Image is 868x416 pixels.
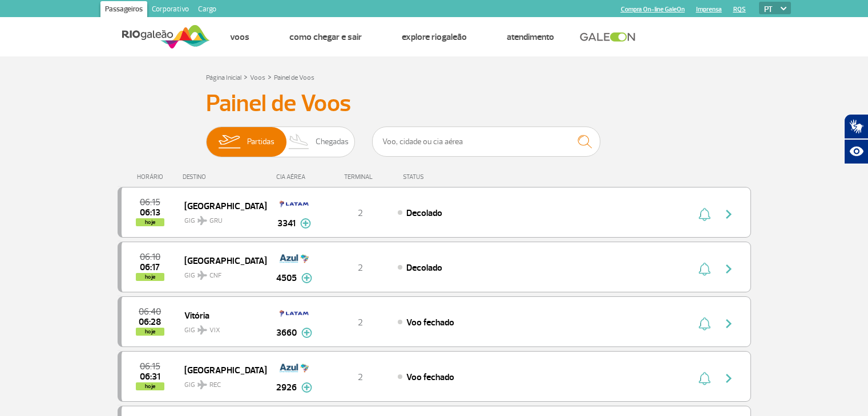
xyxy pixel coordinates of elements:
[140,253,160,261] span: 2025-09-25 06:10:00
[372,127,600,157] input: Voo, cidade ou cia aérea
[268,70,272,83] a: >
[197,271,207,280] img: destiny_airplane.svg
[244,70,248,83] a: >
[406,372,454,383] span: Voo fechado
[184,264,257,281] span: GIG
[266,173,323,181] div: CIA AÉREA
[206,89,663,118] h3: Painel de Voos
[301,328,312,338] img: mais-info-painel-voo.svg
[193,1,221,19] a: Cargo
[699,262,710,276] img: sino-painel-voo.svg
[358,262,363,274] span: 2
[722,207,736,221] img: seta-direita-painel-voo.svg
[621,6,685,13] a: Compra On-line GaleOn
[209,325,220,336] span: VIX
[184,210,257,226] span: GIG
[206,74,241,82] a: Página Inicial
[300,218,311,229] img: mais-info-painel-voo.svg
[139,308,161,316] span: 2025-09-25 06:40:00
[406,317,454,328] span: Voo fechado
[140,198,160,206] span: 2025-09-25 06:15:00
[247,127,274,157] span: Partidas
[147,1,193,19] a: Corporativo
[358,207,363,219] span: 2
[250,74,265,82] a: Voos
[316,127,349,157] span: Chegadas
[184,374,257,390] span: GIG
[209,380,221,390] span: REC
[844,114,868,139] button: Abrir tradutor de língua de sinais.
[184,308,257,323] span: Vitória
[184,319,257,336] span: GIG
[358,372,363,383] span: 2
[140,373,160,381] span: 2025-09-25 06:31:00
[301,273,312,283] img: mais-info-painel-voo.svg
[230,31,249,43] a: Voos
[276,326,297,340] span: 3660
[184,362,257,377] span: [GEOGRAPHIC_DATA]
[733,6,746,13] a: RQS
[358,317,363,328] span: 2
[844,114,868,164] div: Plugin de acessibilidade da Hand Talk.
[323,173,397,181] div: TERMINAL
[197,380,207,389] img: destiny_airplane.svg
[100,1,147,19] a: Passageiros
[197,216,207,225] img: destiny_airplane.svg
[722,317,736,331] img: seta-direita-painel-voo.svg
[507,31,554,43] a: Atendimento
[699,317,710,331] img: sino-painel-voo.svg
[397,173,490,181] div: STATUS
[722,262,736,276] img: seta-direita-painel-voo.svg
[211,127,247,157] img: slider-embarque
[140,362,160,370] span: 2025-09-25 06:15:00
[136,218,164,226] span: hoje
[301,382,312,393] img: mais-info-painel-voo.svg
[276,381,297,394] span: 2926
[139,318,161,326] span: 2025-09-25 06:28:20
[277,217,296,230] span: 3341
[136,382,164,390] span: hoje
[140,209,160,217] span: 2025-09-25 06:13:59
[209,216,223,226] span: GRU
[406,262,442,274] span: Decolado
[289,31,362,43] a: Como chegar e sair
[197,325,207,335] img: destiny_airplane.svg
[282,127,316,157] img: slider-desembarque
[699,372,710,385] img: sino-painel-voo.svg
[136,328,164,336] span: hoje
[699,207,710,221] img: sino-painel-voo.svg
[722,372,736,385] img: seta-direita-painel-voo.svg
[184,198,257,213] span: [GEOGRAPHIC_DATA]
[140,263,160,271] span: 2025-09-25 06:17:57
[184,253,257,268] span: [GEOGRAPHIC_DATA]
[406,207,442,219] span: Decolado
[276,271,297,285] span: 4505
[209,271,221,281] span: CNF
[136,273,164,281] span: hoje
[121,173,183,181] div: HORÁRIO
[402,31,467,43] a: Explore RIOgaleão
[844,139,868,164] button: Abrir recursos assistivos.
[183,173,266,181] div: DESTINO
[696,6,722,13] a: Imprensa
[274,74,314,82] a: Painel de Voos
